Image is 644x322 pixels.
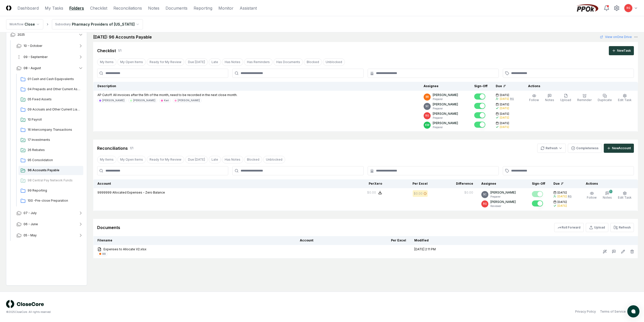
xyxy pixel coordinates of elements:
button: Follow [528,93,540,103]
span: 2025 [17,32,25,37]
button: 07 - July [12,207,87,219]
td: [DATE] 2:11 PM [410,245,505,258]
span: [DATE] [557,191,567,195]
div: [DATE] [500,125,509,129]
th: Difference [432,179,477,188]
button: Has Notes [222,156,243,163]
p: [PERSON_NAME] [490,200,516,204]
button: Unblocked [263,156,285,163]
a: Privacy Policy [575,309,596,314]
div: Due [553,181,574,186]
button: 09 - September [12,51,87,63]
a: 05 Fixed Assets [18,95,83,104]
button: Upload [586,223,608,232]
div: [PERSON_NAME] [102,99,124,102]
span: RG [483,202,487,206]
button: Mark complete [532,200,543,206]
div: Checklist [97,48,116,54]
div: 2025 [6,40,87,242]
a: 01 Cash and Cash Equipvalents [18,75,83,84]
a: 99 Reporting [18,186,83,195]
p: Preparer [490,195,516,199]
th: Per Excel [365,236,410,245]
div: RG [568,195,572,198]
div: Account [97,181,337,186]
span: 100 -Pre-close Preparation [28,198,81,203]
th: Assignee [477,179,528,188]
span: Edit Task [618,98,632,102]
button: Refresh [537,144,566,153]
button: 10 - October [12,40,87,51]
a: View onOne Drive [600,35,632,39]
a: Notes [148,5,159,11]
button: Edit Task [617,190,633,201]
p: [PERSON_NAME] [490,190,516,195]
button: Has Notes [222,58,243,66]
img: Logo [6,5,11,11]
div: Due [496,84,516,88]
button: NewAccount [604,144,634,153]
div: [DATE] [500,106,509,110]
span: 96 Accounts Payable [28,168,81,173]
span: 09 - September [24,55,48,59]
a: 96 Accounts Payable [18,166,83,175]
button: Late [209,58,221,66]
span: 07 - July [24,211,37,215]
a: Dashboard [17,5,39,11]
div: Subsidiary [55,22,71,27]
th: Assignee [420,82,470,91]
p: Preparer [433,116,458,120]
button: 1Notes [602,190,613,201]
span: 16 Intercompany Transactions [28,127,81,132]
a: 16 Intercompany Transactions [18,125,83,135]
a: 95 Consolidation [18,156,83,165]
span: 08 - August [24,66,41,70]
button: Notes [544,93,555,103]
p: [PERSON_NAME] [433,93,458,97]
div: $0.00 [464,190,473,195]
span: [DATE] [500,103,509,106]
span: 06 - June [24,222,38,226]
button: My Open Items [117,156,146,163]
p: Preparer [433,125,458,129]
button: 05 - May [12,230,87,241]
div: [DATE] [557,195,567,198]
span: [DATE] [500,93,509,97]
span: 09 Accruals and Other Current Liabilities [28,107,81,112]
a: Assistant [240,5,257,11]
div: [DATE] [500,97,509,101]
a: Monitor [218,5,234,11]
span: 10 Payroll [28,117,81,122]
span: RG [627,6,630,10]
span: 01 Cash and Cash Equipvalents [28,77,81,81]
span: Allocated Expenses - Zero Balance [112,191,165,194]
button: Reminder [576,93,593,103]
button: Mark complete [474,103,485,109]
span: 95 Consolidation [28,158,81,162]
a: 09 Accruals and Other Current Liabilities [18,105,83,114]
a: Reporting [194,5,212,11]
span: Duplicate [598,98,612,102]
th: Modified [410,236,505,245]
button: Upload [559,93,572,103]
span: SC [425,104,429,108]
button: Ready for My Review [147,156,184,163]
a: Reconciliations [113,5,142,11]
a: My Tasks [45,5,63,11]
div: 1 / 1 [118,48,121,53]
button: My Items [97,58,116,66]
button: Mark complete [474,122,485,128]
a: 10 Payroll [18,115,83,124]
span: Notes [545,98,554,102]
button: 08 - August [12,63,87,74]
th: Per Xero [341,179,386,188]
button: My Items [97,156,116,163]
button: Late [209,156,221,163]
th: Account [296,236,365,245]
div: $0.00 [367,190,376,195]
div: 1 / 1 [130,146,133,150]
button: Completeness [568,144,602,153]
button: Blocked [304,58,322,66]
div: 08 - August [12,74,87,207]
a: 100 -Pre-close Preparation [18,196,83,205]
